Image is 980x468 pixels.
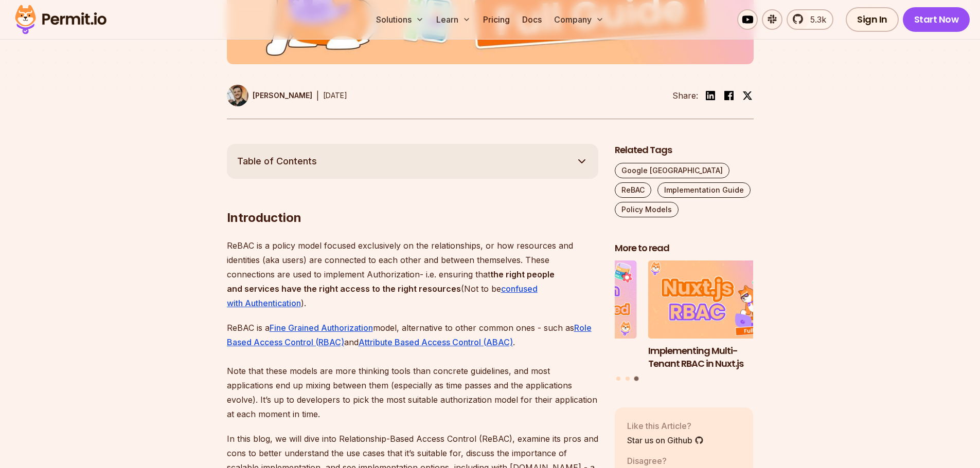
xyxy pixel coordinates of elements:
div: Posts [615,260,754,382]
h3: Prisma ORM Data Filtering with ReBAC [498,345,637,370]
button: Go to slide 1 [616,377,620,381]
img: linkedin [704,89,717,102]
a: Docs [518,9,546,30]
p: ReBAC is a policy model focused exclusively on the relationships, or how resources and identities... [227,238,598,310]
a: 5.3k [787,9,833,30]
a: Implementing Multi-Tenant RBAC in Nuxt.jsImplementing Multi-Tenant RBAC in Nuxt.js [648,260,787,370]
a: Fine Grained Authorization [270,323,373,333]
img: Permit logo [10,2,111,37]
img: Prisma ORM Data Filtering with ReBAC [498,260,637,339]
strong: the right people and services have the right access to the right resources [227,269,555,294]
button: Solutions [372,9,428,30]
a: Star us on Github [627,434,704,446]
h3: Implementing Multi-Tenant RBAC in Nuxt.js [648,345,787,370]
img: Daniel Bass [227,85,248,106]
a: confused with Authentication [227,284,538,308]
time: [DATE] [323,91,347,100]
a: Implementation Guide [657,182,751,198]
li: 2 of 3 [498,260,637,370]
li: 3 of 3 [648,260,787,370]
p: Disagree? [627,455,682,467]
a: Role Based Access Control (RBAC) [227,323,592,347]
img: twitter [742,90,753,101]
p: ReBAC is a model, alternative to other common ones - such as and . Note that these models are mor... [227,321,598,421]
a: Attribute Based Access Control (ABAC) [359,337,513,347]
button: Company [550,9,608,30]
h2: Introduction [227,169,598,226]
div: | [316,89,319,102]
img: facebook [723,89,735,102]
p: Like this Article? [627,420,704,432]
button: Go to slide 3 [634,377,639,381]
p: [PERSON_NAME] [253,90,312,101]
a: [PERSON_NAME] [227,85,312,106]
button: Learn [432,9,475,30]
h2: More to read [615,242,754,255]
a: Pricing [479,9,514,30]
a: Policy Models [615,202,679,217]
span: Table of Contents [237,154,317,169]
button: Go to slide 2 [626,377,630,381]
a: ReBAC [615,182,651,198]
h2: Related Tags [615,144,754,157]
a: Start Now [903,7,970,32]
a: Google [GEOGRAPHIC_DATA] [615,163,729,178]
a: Sign In [846,7,899,32]
span: 5.3k [804,13,826,26]
img: Implementing Multi-Tenant RBAC in Nuxt.js [648,260,787,339]
button: Table of Contents [227,144,598,179]
li: Share: [672,89,698,102]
